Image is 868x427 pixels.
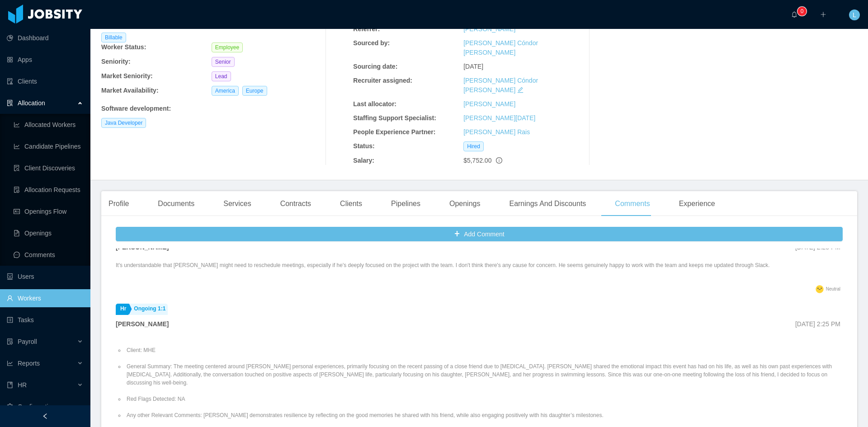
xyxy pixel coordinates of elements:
[463,39,538,56] a: [PERSON_NAME] Cóndor [PERSON_NAME]
[797,7,807,16] sup: 0
[7,311,83,329] a: icon: profileTasks
[273,191,318,216] div: Contracts
[463,157,491,164] span: $5,752.00
[517,87,524,93] i: icon: edit
[353,100,396,108] b: Last allocator:
[353,63,397,70] b: Sourcing date:
[18,99,45,107] span: Allocation
[608,191,657,216] div: Comments
[125,362,843,387] li: General Summary: The meeting centered around [PERSON_NAME] personal experiences, primarily focusi...
[18,381,27,389] span: HR
[791,11,797,18] i: icon: bell
[463,128,530,136] a: [PERSON_NAME] Rais
[384,191,428,216] div: Pipelines
[18,360,40,367] span: Reports
[18,403,55,410] span: Configuration
[101,118,146,128] span: Java Developer
[242,86,267,96] span: Europe
[7,289,83,307] a: icon: userWorkers
[502,191,593,216] div: Earnings And Discounts
[7,338,13,345] i: icon: file-protect
[795,244,840,251] span: [DATE] 2:28 PM
[101,105,171,112] b: Software development :
[333,191,369,216] div: Clients
[116,244,169,251] strong: [PERSON_NAME]
[672,191,722,216] div: Experience
[212,86,239,96] span: America
[14,246,83,264] a: icon: messageComments
[18,338,37,345] span: Payroll
[116,304,128,315] a: Hr
[116,227,843,241] button: icon: plusAdd Comment
[101,33,126,42] span: Billable
[151,191,202,216] div: Documents
[7,267,83,286] a: icon: robotUsers
[826,286,840,291] span: Neutral
[496,157,502,164] span: info-circle
[463,114,535,122] a: [PERSON_NAME][DATE]
[463,100,515,108] a: [PERSON_NAME]
[14,116,83,134] a: icon: line-chartAllocated Workers
[463,63,483,70] span: [DATE]
[101,58,131,65] b: Seniority:
[795,320,840,328] span: [DATE] 2:25 PM
[463,141,484,151] span: Hired
[853,9,856,20] span: L
[14,224,83,242] a: icon: file-textOpenings
[7,29,83,47] a: icon: pie-chartDashboard
[125,395,843,403] li: Red Flags Detected: NA
[129,304,168,315] a: Ongoing 1:1
[101,87,159,94] b: Market Availability:
[116,261,770,269] p: It's understandable that [PERSON_NAME] might need to reschedule meetings, especially if he's deep...
[101,191,136,216] div: Profile
[7,360,13,366] i: icon: line-chart
[14,181,83,199] a: icon: file-doneAllocation Requests
[7,100,13,106] i: icon: solution
[7,72,83,90] a: icon: auditClients
[101,43,146,51] b: Worker Status:
[442,191,488,216] div: Openings
[7,404,13,410] i: icon: setting
[14,159,83,177] a: icon: file-searchClient Discoveries
[463,25,515,33] a: [PERSON_NAME]
[353,157,374,164] b: Salary:
[463,77,538,94] a: [PERSON_NAME] Cóndor [PERSON_NAME]
[353,77,412,84] b: Recruiter assigned:
[353,142,374,150] b: Status:
[353,25,380,33] b: Referrer:
[353,39,390,47] b: Sourced by:
[14,202,83,221] a: icon: idcardOpenings Flow
[14,137,83,155] a: icon: line-chartCandidate Pipelines
[125,411,843,419] li: Any other Relevant Comments: [PERSON_NAME] demonstrates resilience by reflecting on the good memo...
[116,320,169,328] strong: [PERSON_NAME]
[820,11,826,18] i: icon: plus
[212,57,235,67] span: Senior
[216,191,258,216] div: Services
[7,382,13,388] i: icon: book
[212,71,231,81] span: Lead
[125,346,843,354] li: Client: MHE
[212,42,243,52] span: Employee
[7,51,83,69] a: icon: appstoreApps
[101,72,153,80] b: Market Seniority:
[353,128,435,136] b: People Experience Partner:
[353,114,436,122] b: Staffing Support Specialist:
